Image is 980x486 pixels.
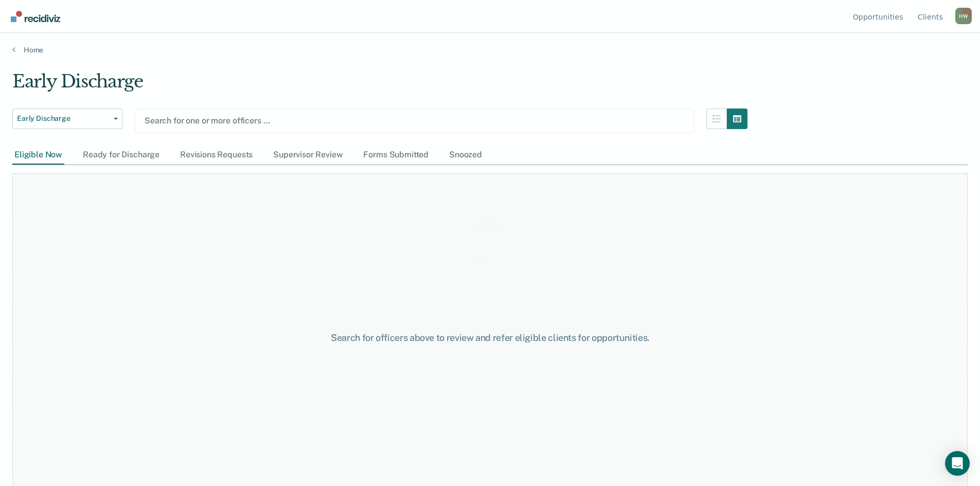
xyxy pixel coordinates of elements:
[271,146,345,165] div: Supervisor Review
[955,8,972,24] button: Profile dropdown button
[361,146,431,165] div: Forms Submitted
[12,45,968,55] a: Home
[81,146,162,165] div: Ready for Discharge
[955,8,972,24] div: H W
[12,109,122,129] button: Early Discharge
[945,451,970,476] div: Open Intercom Messenger
[447,146,484,165] div: Snoozed
[252,332,729,344] div: Search for officers above to review and refer eligible clients for opportunities.
[178,146,255,165] div: Revisions Requests
[12,71,747,100] div: Early Discharge
[17,114,110,123] span: Early Discharge
[11,11,60,22] img: Recidiviz
[12,146,64,165] div: Eligible Now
